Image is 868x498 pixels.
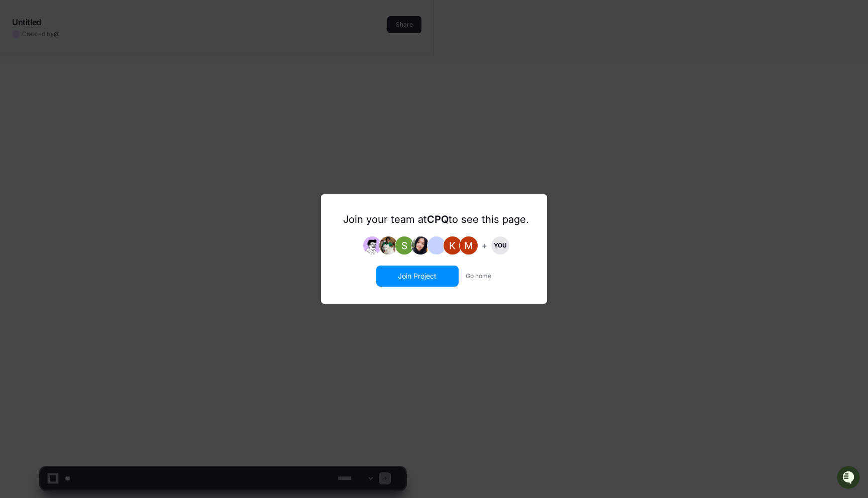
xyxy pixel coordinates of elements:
span: to see this page. [449,213,529,225]
a: Powered byPylon [71,105,122,113]
img: ACg8ocLG_LSDOp7uAivCyQqIxj1Ef0G8caL3PxUxK52DC0_DO42UYdCW=s96-c [379,236,397,255]
img: ACg8ocKZXm1NKHxhOkqvqa84Dmx5E-TY7OaNiff2geN263m-JUJizQ=s96-c [444,236,462,255]
img: 1756235613930-3d25f9e4-fa56-45dd-b3ad-e072dfbd1548 [10,75,28,93]
iframe: Open customer support [836,465,863,492]
div: Start new chat [34,75,165,85]
span: Pylon [100,105,122,113]
div: Welcome [10,40,183,56]
p: You [491,236,509,255]
button: Join Project [377,267,458,286]
img: ACg8ocLHYU8Q_QVc2aH0uWWb68hicQ26ALs8diVHP6v8XvCwTS-KVGiV=s96-c [411,236,429,255]
img: PlayerZero [10,10,30,30]
span: Join your team at [343,213,427,225]
img: ACg8ocJ2YrirSm6qQyvSDvgtgNnEvMNhy24ZCn3olx6sOq2Q92y8sA=s96-c [460,236,478,255]
div: We're offline, but we'll be back soon! [34,85,146,93]
button: Go home [466,272,491,280]
img: ACg8ocK1EaMfuvJmPejFpP1H_n0zHMfi6CcZBKQ2kbFwTFs0169v-A=s96-c [395,236,413,255]
span: Created by [22,30,60,38]
div: + [482,239,487,252]
h1: Untitled [12,16,41,28]
span: CPQ [427,213,449,225]
img: avatar [363,236,381,255]
button: Start new chat [171,78,183,90]
span: @ [54,30,60,38]
button: Share [387,16,421,33]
